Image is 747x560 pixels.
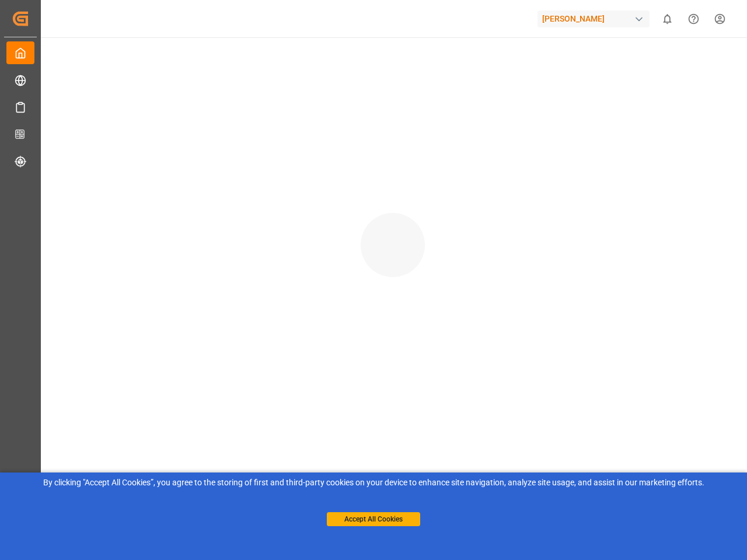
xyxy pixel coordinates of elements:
div: [PERSON_NAME] [537,10,650,27]
button: Accept All Cookies [327,512,420,526]
button: Help Center [680,6,707,32]
button: show 0 new notifications [654,6,680,32]
button: [PERSON_NAME] [537,8,654,30]
div: By clicking "Accept All Cookies”, you agree to the storing of first and third-party cookies on yo... [8,477,739,489]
